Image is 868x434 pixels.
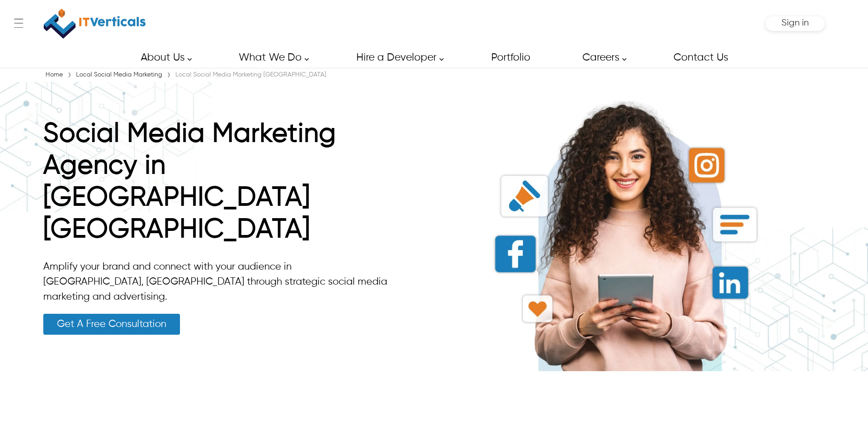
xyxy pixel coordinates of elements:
span: › [167,69,171,82]
a: IT Verticals Inc [43,5,146,43]
a: Local Social Media Marketing [74,71,164,78]
a: About Us [130,47,197,68]
a: What We Do [228,47,314,68]
img: IT Verticals Inc [44,5,146,43]
a: Hire a Developer [346,47,449,68]
span: › [67,69,72,82]
a: Sign in [781,21,809,27]
a: Contact Us [663,47,738,68]
div: Local Social Media Marketing [GEOGRAPHIC_DATA] [173,70,329,79]
span: Sign in [781,18,809,28]
a: Home [43,71,65,78]
a: Get A Free Consultation [43,314,180,335]
a: Portfolio [481,47,540,68]
a: Careers [572,47,632,68]
h1: Social Media Marketing Agency in [GEOGRAPHIC_DATA] [GEOGRAPHIC_DATA] [43,118,389,250]
p: Amplify your brand and connect with your audience in [GEOGRAPHIC_DATA], [GEOGRAPHIC_DATA] through... [43,260,389,305]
